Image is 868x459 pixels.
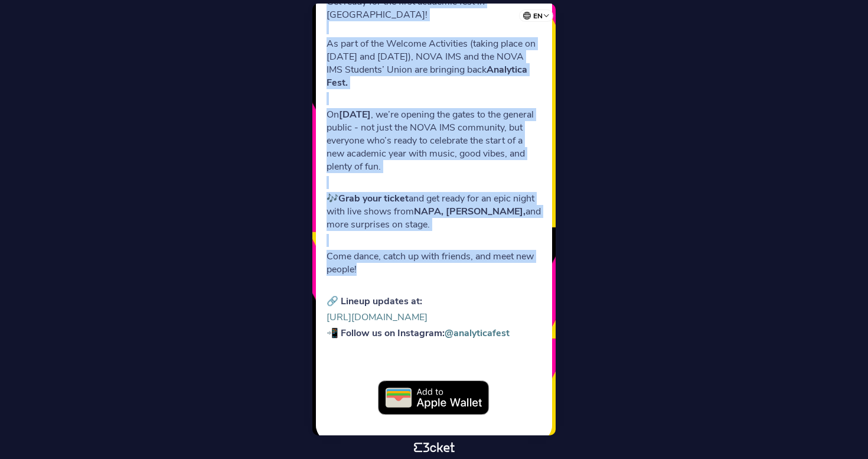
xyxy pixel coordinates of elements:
strong: NAPA, [PERSON_NAME], [414,205,526,218]
strong: [DATE] [339,108,371,121]
p: Come dance, catch up with friends, and meet new people! [327,250,541,276]
a: @analyticafest [445,327,510,340]
p: 🎶 and get ready for an epic night with live shows from and more surprises on stage. [327,192,541,231]
strong: 🔗 Lineup updates at: [327,295,422,308]
p: On , we’re opening the gates to the general public - not just the NOVA IMS community, but everyon... [327,108,541,173]
p: As part of the Welcome Activities (taking place on [DATE] and [DATE]), NOVA IMS and the NOVA IMS ... [327,37,541,89]
strong: Grab your ticket [338,192,409,205]
img: EN_Add_to_Apple_Wallet.7a057787.svg [378,380,490,416]
a: [URL][DOMAIN_NAME] [327,311,428,324]
strong: 📲 Follow us on Instagram: [327,327,445,340]
strong: Analytica Fest. [327,63,527,89]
